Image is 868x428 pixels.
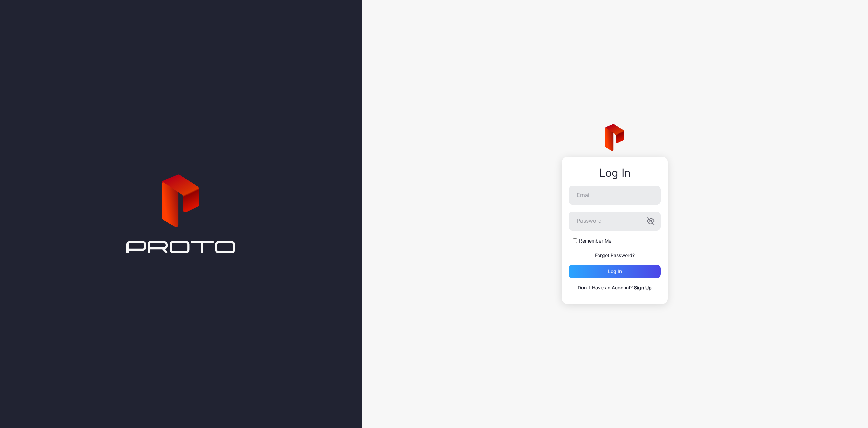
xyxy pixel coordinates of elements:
button: Password [647,217,655,225]
input: Email [569,186,661,205]
label: Remember Me [579,237,611,244]
a: Sign Up [634,285,652,290]
a: Forgot Password? [595,252,635,258]
input: Password [569,212,661,231]
p: Don`t Have an Account? [569,284,661,292]
div: Log in [608,269,622,274]
div: Log In [569,167,661,179]
button: Log in [569,265,661,278]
